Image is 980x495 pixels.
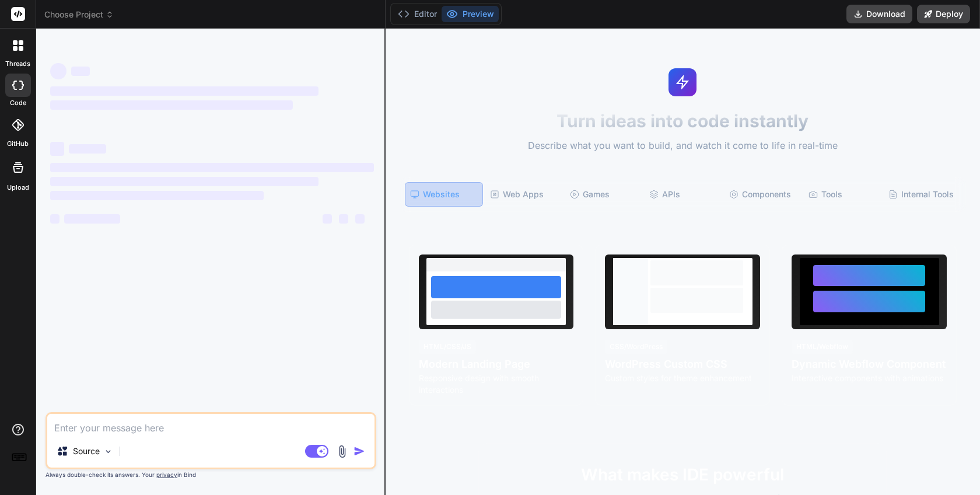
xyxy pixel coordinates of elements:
[335,445,349,458] img: attachment
[792,372,947,384] p: Interactive components with animations
[804,182,881,207] div: Tools
[73,445,100,457] p: Source
[50,142,64,156] span: ‌
[339,214,348,224] span: ‌
[645,182,722,207] div: APIs
[50,177,318,186] span: ‌
[50,86,318,96] span: ‌
[7,183,29,193] label: Upload
[69,144,106,154] span: ‌
[355,214,365,224] span: ‌
[917,5,970,23] button: Deploy
[605,372,760,384] p: Custom styles for theme enhancement
[405,182,483,207] div: Websites
[323,214,332,224] span: ‌
[353,445,365,457] img: icon
[605,340,667,354] div: CSS/WordPress
[498,462,867,487] h2: What makes IDE powerful
[792,340,853,354] div: HTML/Webflow
[50,163,374,172] span: ‌
[50,100,293,110] span: ‌
[442,6,499,22] button: Preview
[45,469,376,480] p: Always double-check its answers. Your in Bind
[884,182,961,207] div: Internal Tools
[44,9,114,20] span: Choose Project
[724,182,801,207] div: Components
[393,138,973,154] p: Describe what you want to build, and watch it come to life in real-time
[64,214,120,224] span: ‌
[792,356,947,372] h4: Dynamic Webflow Component
[50,214,60,224] span: ‌
[419,356,574,372] h4: Modern Landing Page
[393,110,973,131] h1: Turn ideas into code instantly
[10,98,26,108] label: code
[50,191,264,200] span: ‌
[103,447,113,456] img: Pick Models
[485,182,562,207] div: Web Apps
[156,471,177,478] span: privacy
[605,356,760,372] h4: WordPress Custom CSS
[565,182,642,207] div: Games
[5,59,30,69] label: threads
[419,340,476,354] div: HTML/CSS/JS
[419,372,574,396] p: Responsive design with smooth interactions
[846,5,912,23] button: Download
[50,63,66,79] span: ‌
[7,139,29,149] label: GitHub
[393,6,442,22] button: Editor
[71,67,90,76] span: ‌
